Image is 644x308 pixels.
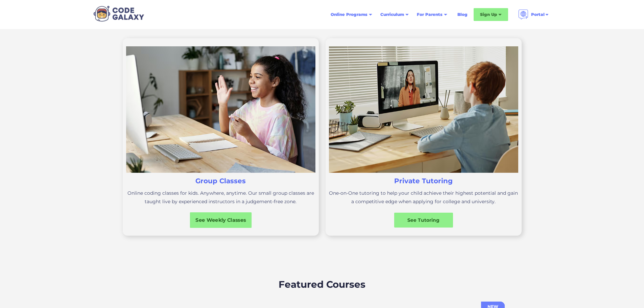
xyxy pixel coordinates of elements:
div: Curriculum [376,8,413,21]
div: Portal [514,7,553,22]
div: Online Programs [327,8,376,21]
a: See Weekly Classes [190,212,252,228]
div: Sign Up [480,11,497,18]
h3: Group Classes [195,176,246,186]
div: See Tutoring [394,217,453,223]
div: Sign Up [474,8,508,21]
div: For Parents [417,11,443,18]
h2: Featured Courses [279,277,365,291]
a: See Tutoring [394,213,453,228]
h3: Private Tutoring [394,176,453,186]
div: Curriculum [380,11,404,18]
div: See Weekly Classes [190,216,252,223]
div: Portal [531,11,545,18]
p: One-on-One tutoring to help your child achieve their highest potential and gain a competitive edg... [329,189,518,206]
div: Online Programs [331,11,367,18]
p: Online coding classes for kids. Anywhere, anytime. Our small group classes are taught live by exp... [126,189,315,206]
a: Blog [453,8,472,21]
div: For Parents [413,8,451,21]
